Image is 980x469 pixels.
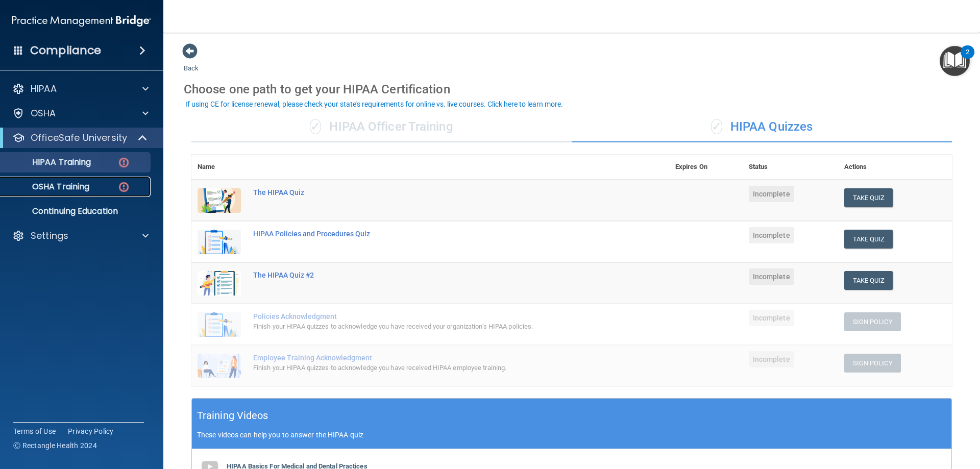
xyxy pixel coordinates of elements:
[191,112,572,142] div: HIPAA Officer Training
[12,230,149,242] a: Settings
[749,351,794,367] span: Incomplete
[7,157,91,167] p: HIPAA Training
[838,155,952,180] th: Actions
[12,11,151,31] img: PMB logo
[749,227,794,243] span: Incomplete
[940,46,970,76] button: Open Resource Center, 2 new notifications
[7,182,89,192] p: OSHA Training
[253,362,618,374] div: Finish your HIPAA quizzes to acknowledge you have received HIPAA employee training.
[572,112,952,142] div: HIPAA Quizzes
[7,206,146,216] p: Continuing Education
[966,52,969,65] div: 2
[185,101,563,108] div: If using CE for license renewal, please check your state's requirements for online vs. live cours...
[749,268,794,285] span: Incomplete
[31,230,68,242] p: Settings
[669,155,743,180] th: Expires On
[844,312,901,331] button: Sign Policy
[12,83,149,95] a: HIPAA
[253,188,618,196] div: The HIPAA Quiz
[253,271,618,279] div: The HIPAA Quiz #2
[117,181,130,193] img: danger-circle.6113f641.png
[13,440,97,451] span: Ⓒ Rectangle Health 2024
[749,186,794,202] span: Incomplete
[743,155,838,180] th: Status
[253,354,618,362] div: Employee Training Acknowledgment
[310,119,321,134] span: ✓
[253,312,618,320] div: Policies Acknowledgment
[844,271,893,290] button: Take Quiz
[844,354,901,373] button: Sign Policy
[191,155,247,180] th: Name
[13,426,56,436] a: Terms of Use
[253,230,618,238] div: HIPAA Policies and Procedures Quiz
[711,119,722,134] span: ✓
[844,188,893,207] button: Take Quiz
[117,156,130,169] img: danger-circle.6113f641.png
[844,230,893,249] button: Take Quiz
[12,107,149,119] a: OSHA
[184,99,565,109] button: If using CE for license renewal, please check your state's requirements for online vs. live cours...
[253,320,618,333] div: Finish your HIPAA quizzes to acknowledge you have received your organization’s HIPAA policies.
[68,426,114,436] a: Privacy Policy
[749,310,794,326] span: Incomplete
[31,132,127,144] p: OfficeSafe University
[31,107,56,119] p: OSHA
[184,52,199,72] a: Back
[197,431,946,439] p: These videos can help you to answer the HIPAA quiz
[30,43,101,58] h4: Compliance
[184,75,960,104] div: Choose one path to get your HIPAA Certification
[12,132,148,144] a: OfficeSafe University
[197,407,268,425] h5: Training Videos
[31,83,57,95] p: HIPAA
